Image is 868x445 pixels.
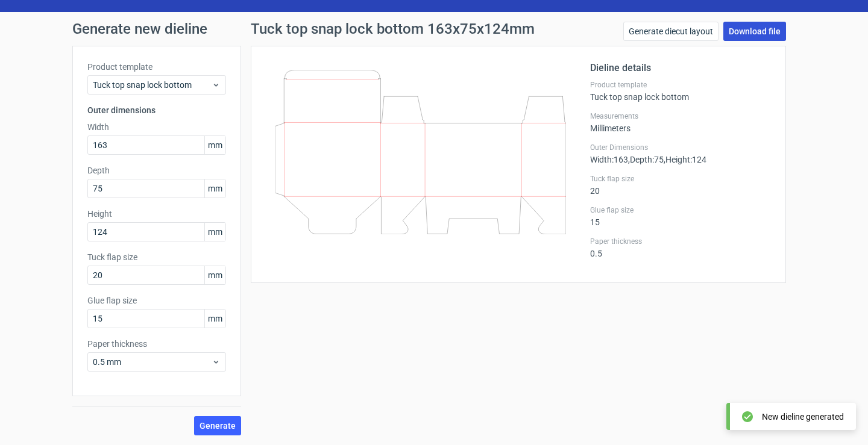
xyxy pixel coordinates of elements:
[93,356,212,368] span: 0.5 mm
[590,80,771,90] label: Product template
[93,79,212,91] span: Tuck top snap lock bottom
[87,338,226,350] label: Paper thickness
[590,237,771,246] label: Paper thickness
[590,111,771,121] label: Measurements
[204,223,225,241] span: mm
[87,208,226,220] label: Height
[664,155,706,164] span: , Height : 124
[723,22,786,41] a: Download file
[762,411,844,423] div: New dieline generated
[204,266,225,284] span: mm
[200,422,236,430] span: Generate
[590,205,771,227] div: 15
[87,104,226,116] h3: Outer dimensions
[87,251,226,263] label: Tuck flap size
[590,155,628,164] span: Width : 163
[87,121,226,133] label: Width
[72,22,796,36] h1: Generate new dieline
[590,143,771,152] label: Outer Dimensions
[204,136,225,154] span: mm
[590,80,771,102] div: Tuck top snap lock bottom
[251,22,535,36] h1: Tuck top snap lock bottom 163x75x124mm
[194,416,241,435] button: Generate
[590,237,771,258] div: 0.5
[590,205,771,215] label: Glue flap size
[87,61,226,73] label: Product template
[87,294,226,307] label: Glue flap size
[590,61,771,75] h2: Dieline details
[590,174,771,184] label: Tuck flap size
[628,155,664,164] span: , Depth : 75
[590,111,771,133] div: Millimeters
[87,164,226,176] label: Depth
[204,310,225,328] span: mm
[204,179,225,198] span: mm
[623,22,719,41] a: Generate diecut layout
[590,174,771,196] div: 20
